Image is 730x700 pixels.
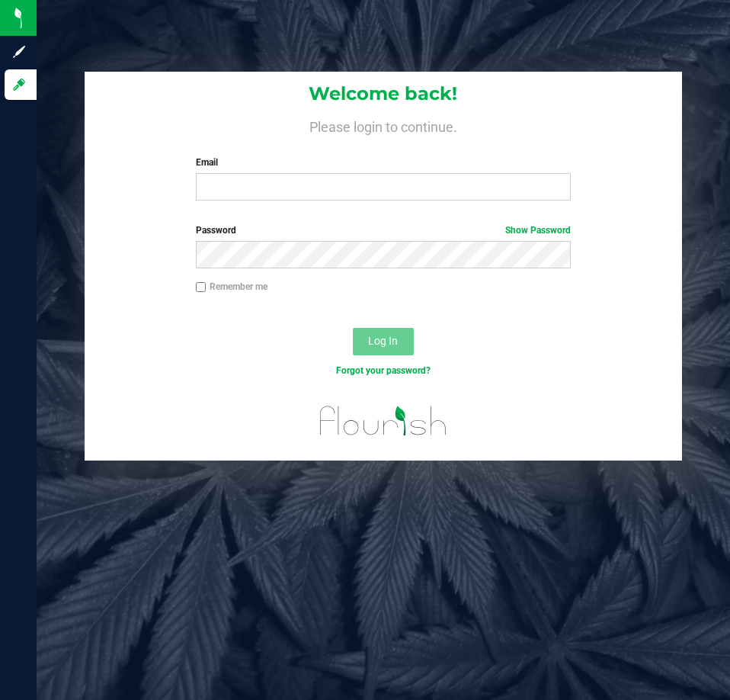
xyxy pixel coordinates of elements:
inline-svg: Sign up [11,44,27,59]
button: Log In [353,328,414,355]
a: Show Password [505,225,571,236]
a: Forgot your password? [336,365,431,376]
img: flourish_logo.svg [309,393,458,448]
input: Remember me [196,282,207,293]
label: Email [196,156,571,169]
h1: Welcome back! [85,84,681,104]
label: Remember me [196,280,267,294]
span: Password [196,225,236,236]
inline-svg: Log in [11,77,27,92]
h4: Please login to continue. [85,116,681,134]
span: Log In [368,335,398,347]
